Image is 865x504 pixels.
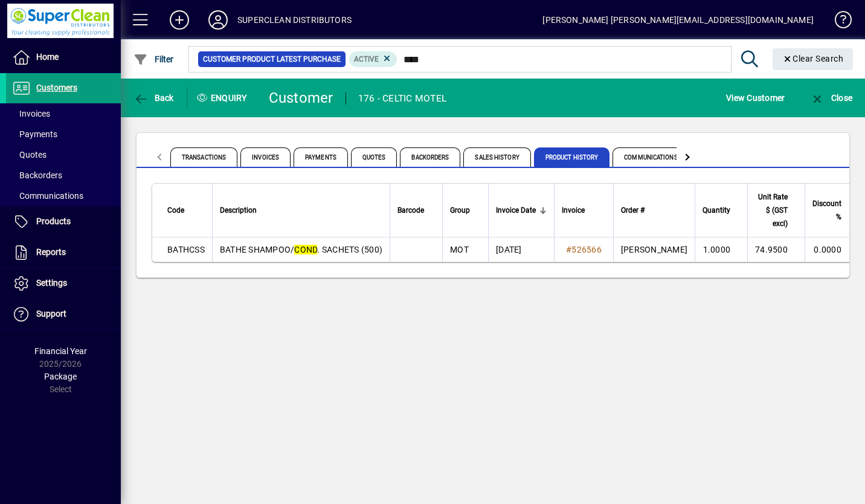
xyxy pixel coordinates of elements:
[36,83,77,92] span: Customers
[36,247,66,257] span: Reports
[812,197,841,224] span: Discount %
[34,346,87,356] span: Financial Year
[450,204,470,217] span: Group
[121,87,187,109] app-page-header-button: Back
[6,124,121,144] a: Payments
[269,88,333,108] div: Customer
[160,9,199,31] button: Add
[826,2,850,42] a: Knowledge Base
[562,204,606,217] div: Invoice
[562,243,606,256] a: #526566
[354,55,379,63] span: Active
[220,245,382,254] span: BATHE SHAMPOO/ . SACHETS (500)
[695,237,747,262] td: 1.0000
[167,245,205,254] span: BATHCSS
[400,147,460,167] span: Backorders
[810,93,852,103] span: Close
[807,87,855,109] button: Close
[397,204,424,217] span: Barcode
[747,237,805,262] td: 74.9500
[463,147,530,167] span: Sales History
[773,48,854,70] button: Clear
[358,89,447,108] div: 176 - CELTIC MOTEL
[571,245,602,254] span: 526566
[6,207,121,237] a: Products
[782,54,844,63] span: Clear Search
[450,204,481,217] div: Group
[613,237,695,262] td: [PERSON_NAME]
[12,150,47,160] span: Quotes
[566,245,571,254] span: #
[203,53,341,65] span: Customer Product Latest Purchase
[703,204,741,217] div: Quantity
[12,191,83,201] span: Communications
[220,204,257,217] span: Description
[6,237,121,268] a: Reports
[755,190,799,230] div: Unit Rate $ (GST excl)
[12,129,57,139] span: Payments
[397,204,435,217] div: Barcode
[12,109,50,118] span: Invoices
[805,237,858,262] td: 0.0000
[797,87,865,109] app-page-header-button: Close enquiry
[703,204,730,217] span: Quantity
[167,204,205,217] div: Code
[130,48,177,70] button: Filter
[167,204,184,217] span: Code
[534,147,610,167] span: Product History
[496,204,547,217] div: Invoice Date
[36,278,67,288] span: Settings
[6,268,121,299] a: Settings
[187,88,260,108] div: Enquiry
[240,147,291,167] span: Invoices
[621,204,687,217] div: Order #
[755,190,788,230] span: Unit Rate $ (GST excl)
[6,186,121,206] a: Communications
[130,87,177,109] button: Back
[133,54,174,64] span: Filter
[294,147,348,167] span: Payments
[349,51,397,67] mat-chip: Product Activation Status: Active
[6,103,121,124] a: Invoices
[351,147,397,167] span: Quotes
[6,42,121,73] a: Home
[44,372,77,381] span: Package
[237,10,352,30] div: SUPERCLEAN DISTRIBUTORS
[488,237,554,262] td: [DATE]
[723,87,788,109] button: View Customer
[542,10,814,30] div: [PERSON_NAME] [PERSON_NAME][EMAIL_ADDRESS][DOMAIN_NAME]
[496,204,536,217] span: Invoice Date
[36,216,71,226] span: Products
[450,245,469,254] span: MOT
[36,52,59,62] span: Home
[621,204,645,217] span: Order #
[133,93,174,103] span: Back
[6,144,121,165] a: Quotes
[199,9,237,31] button: Profile
[6,165,121,186] a: Backorders
[170,147,237,167] span: Transactions
[613,147,689,167] span: Communications
[726,88,785,108] span: View Customer
[294,245,317,254] em: COND
[220,204,382,217] div: Description
[36,309,66,318] span: Support
[812,197,852,224] div: Discount %
[562,204,585,217] span: Invoice
[6,299,121,329] a: Support
[12,170,62,180] span: Backorders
